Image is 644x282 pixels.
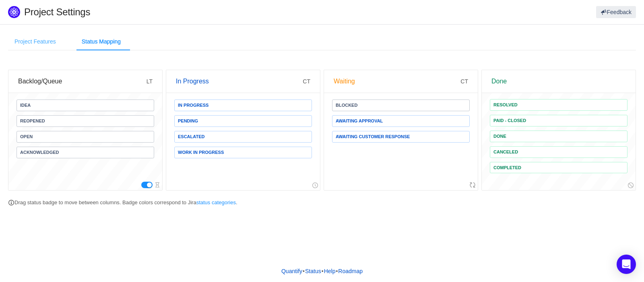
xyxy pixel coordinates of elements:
[281,265,303,277] a: Quantify
[312,182,318,188] i: icon: clock-circle
[493,134,506,139] span: Done
[178,103,208,108] span: In Progress
[178,135,204,139] span: Escalated
[493,150,518,154] span: Canceled
[20,119,45,123] span: Reopened
[155,182,160,188] i: icon: hourglass
[460,78,468,85] span: CT
[628,182,634,188] i: icon: stop
[8,33,62,51] div: Project Features
[20,135,33,139] span: Open
[20,150,59,155] span: Acknowledged
[303,268,305,274] span: •
[178,150,224,155] span: Work in progress
[176,70,303,93] div: In Progress
[18,70,147,93] div: Backlog/Queue
[20,103,31,108] span: Idea
[338,265,363,277] a: Roadmap
[196,199,236,205] a: status categories
[305,265,322,277] a: Status
[178,119,198,123] span: Pending
[336,119,383,123] span: Awaiting approval
[493,166,521,170] span: Completed
[491,70,626,93] div: Done
[336,268,338,274] span: •
[324,265,336,277] a: Help
[8,199,636,207] p: Drag status badge to move between columns. Badge colors correspond to Jira .
[303,78,310,85] span: CT
[147,78,153,85] span: LT
[322,268,324,274] span: •
[8,6,20,18] img: Quantify
[75,33,127,51] div: Status Mapping
[493,118,526,123] span: Paid - Closed
[596,6,636,18] button: Feedback
[493,103,518,107] span: Resolved
[24,6,386,18] h1: Project Settings
[617,255,636,274] div: Open Intercom Messenger
[336,103,357,108] span: Blocked
[334,70,460,93] div: Waiting
[336,135,410,139] span: Awaiting Customer Response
